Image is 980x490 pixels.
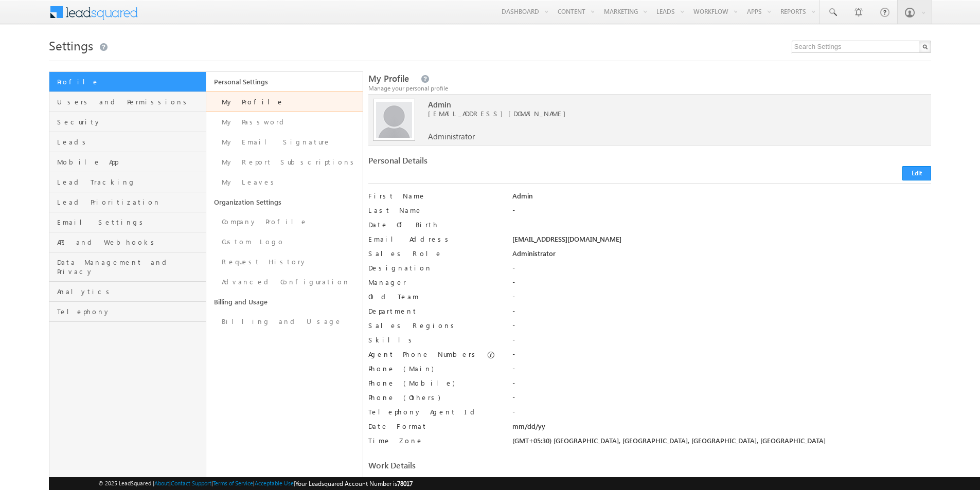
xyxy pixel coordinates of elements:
[512,407,931,422] div: -
[397,480,413,487] span: 78017
[368,72,409,84] span: My Profile
[57,307,203,316] span: Telephony
[512,422,931,436] div: mm/dd/yy
[512,191,931,206] div: Admin
[49,192,205,212] a: Lead Prioritization
[57,197,203,207] span: Lead Prioritization
[512,263,931,278] div: -
[428,100,878,109] span: Admin
[368,249,498,258] label: Sales Role
[512,278,931,292] div: -
[154,480,169,486] a: About
[512,306,931,321] div: -
[368,206,498,215] label: Last Name
[512,393,931,407] div: -
[49,302,205,322] a: Telephony
[512,335,931,350] div: -
[206,72,363,92] a: Personal Settings
[368,350,479,359] label: Agent Phone Numbers
[49,252,205,282] a: Data Management and Privacy
[368,422,498,431] label: Date Format
[49,282,205,302] a: Analytics
[171,480,211,486] a: Contact Support
[206,152,363,172] a: My Report Subscriptions
[255,480,294,486] a: Acceptable Use
[49,232,205,252] a: API and Webhooks
[213,480,253,486] a: Terms of Service
[57,117,203,126] span: Security
[57,217,203,227] span: Email Settings
[368,407,498,416] label: Telephony Agent Id
[206,172,363,192] a: My Leaves
[206,292,363,312] a: Billing and Usage
[512,249,931,263] div: Administrator
[49,152,205,172] a: Mobile App
[57,157,203,167] span: Mobile App
[206,272,363,292] a: Advanced Configuration
[49,112,205,132] a: Security
[368,306,498,316] label: Department
[368,321,498,330] label: Sales Regions
[512,206,931,220] div: -
[368,220,498,229] label: Date Of Birth
[206,212,363,232] a: Company Profile
[295,480,413,487] span: Your Leadsquared Account Number is
[368,278,498,287] label: Manager
[512,364,931,378] div: -
[368,292,498,301] label: Old Team
[368,364,498,373] label: Phone (Main)
[428,132,475,141] span: Administrator
[49,172,205,192] a: Lead Tracking
[512,350,931,364] div: -
[98,479,413,488] span: © 2025 LeadSquared | | | | |
[368,263,498,273] label: Designation
[512,378,931,393] div: -
[368,393,498,402] label: Phone (Others)
[368,84,931,93] div: Manage your personal profile
[57,137,203,147] span: Leads
[206,112,363,132] a: My Password
[368,234,498,244] label: Email Address
[206,192,363,212] a: Organization Settings
[368,335,498,344] label: Skills
[512,321,931,335] div: -
[428,109,878,118] span: [EMAIL_ADDRESS][DOMAIN_NAME]
[206,252,363,272] a: Request History
[368,378,455,388] label: Phone (Mobile)
[49,92,205,112] a: Users and Permissions
[57,287,203,296] span: Analytics
[368,156,643,170] div: Personal Details
[49,212,205,232] a: Email Settings
[49,132,205,152] a: Leads
[49,37,93,53] span: Settings
[512,436,931,450] div: (GMT+05:30) [GEOGRAPHIC_DATA], [GEOGRAPHIC_DATA], [GEOGRAPHIC_DATA], [GEOGRAPHIC_DATA]
[368,191,498,201] label: First Name
[49,72,205,92] a: Profile
[57,238,203,247] span: API and Webhooks
[57,258,203,276] span: Data Management and Privacy
[512,234,931,249] div: [EMAIL_ADDRESS][DOMAIN_NAME]
[206,92,363,112] a: My Profile
[792,41,931,53] input: Search Settings
[206,132,363,152] a: My Email Signature
[512,292,931,306] div: -
[368,436,498,445] label: Time Zone
[902,166,931,180] button: Edit
[206,232,363,252] a: Custom Logo
[57,177,203,187] span: Lead Tracking
[57,97,203,106] span: Users and Permissions
[57,77,203,86] span: Profile
[368,461,643,475] div: Work Details
[206,312,363,332] a: Billing and Usage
